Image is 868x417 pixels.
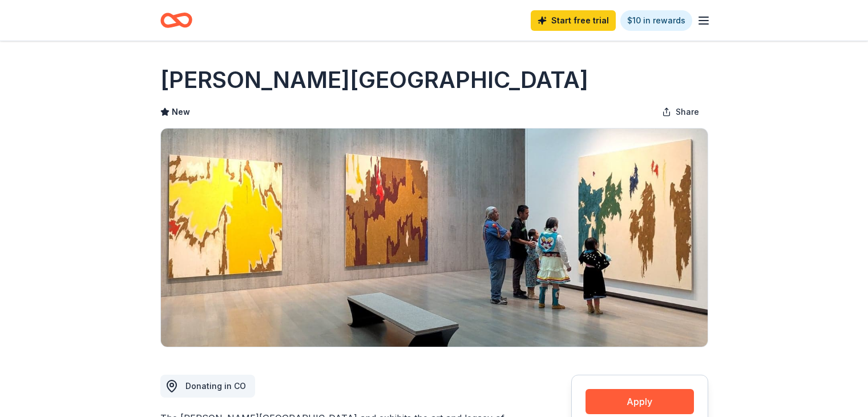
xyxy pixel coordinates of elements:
h1: [PERSON_NAME][GEOGRAPHIC_DATA] [160,64,588,96]
a: Home [160,7,192,34]
span: New [172,105,190,119]
a: $10 in rewards [620,10,692,31]
a: Start free trial [531,10,616,31]
img: Image for Clyfford Still Museum [161,129,708,347]
span: Donating in CO [185,381,246,391]
span: Share [676,105,699,119]
button: Share [653,101,708,123]
button: Apply [586,389,694,414]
